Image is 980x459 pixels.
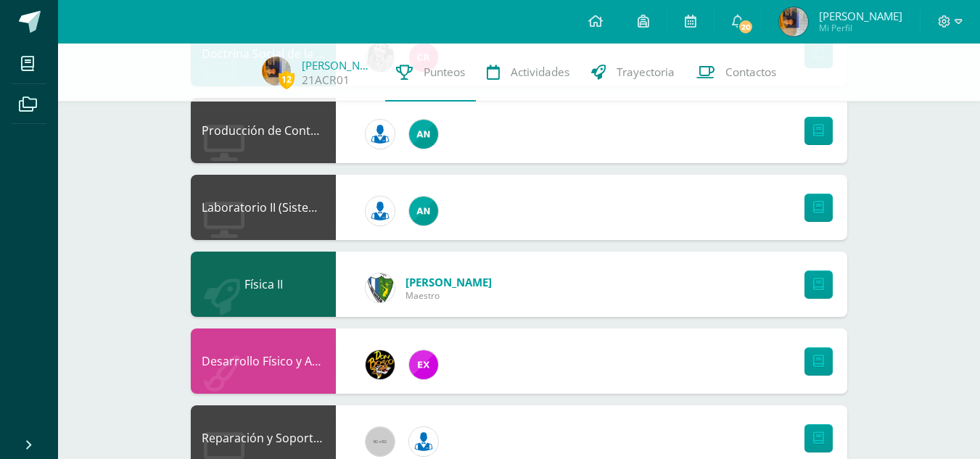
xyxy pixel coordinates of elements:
span: Punteos [424,65,465,80]
div: Laboratorio II (Sistema Operativo Macintoch) [191,175,336,240]
a: 21ACR01 [302,73,350,88]
img: 60x60 [366,427,395,456]
span: 12 [279,70,295,88]
a: Contactos [685,44,787,102]
a: [PERSON_NAME] [302,58,374,73]
div: Desarrollo Físico y Artístico (Extracurricular) [191,328,336,394]
a: Punteos [385,44,476,102]
span: Contactos [725,65,776,80]
img: 6ed6846fa57649245178fca9fc9a58dd.png [366,120,395,149]
img: 7330a4e21801a316bdcc830b1251f677.png [779,7,808,36]
img: 6ed6846fa57649245178fca9fc9a58dd.png [366,197,395,226]
img: 21dcd0747afb1b787494880446b9b401.png [366,350,395,379]
img: 7330a4e21801a316bdcc830b1251f677.png [262,57,291,86]
div: Física II [191,252,336,317]
span: Actividades [511,65,569,80]
img: 05ee8f3aa2e004bc19e84eb2325bd6d4.png [409,120,438,149]
span: 20 [738,19,754,35]
span: Maestro [405,289,492,302]
img: 6ed6846fa57649245178fca9fc9a58dd.png [409,427,438,456]
img: ce84f7dabd80ed5f5aa83b4480291ac6.png [409,350,438,379]
span: [PERSON_NAME] [819,9,902,23]
img: 05ee8f3aa2e004bc19e84eb2325bd6d4.png [409,197,438,226]
span: Mi Perfil [819,22,902,34]
div: Producción de Contenidos Digitales [191,98,336,163]
span: [PERSON_NAME] [405,275,492,289]
a: Trayectoria [580,44,685,102]
a: Actividades [476,44,580,102]
img: d7d6d148f6dec277cbaab50fee73caa7.png [366,273,395,302]
span: Trayectoria [617,65,675,80]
